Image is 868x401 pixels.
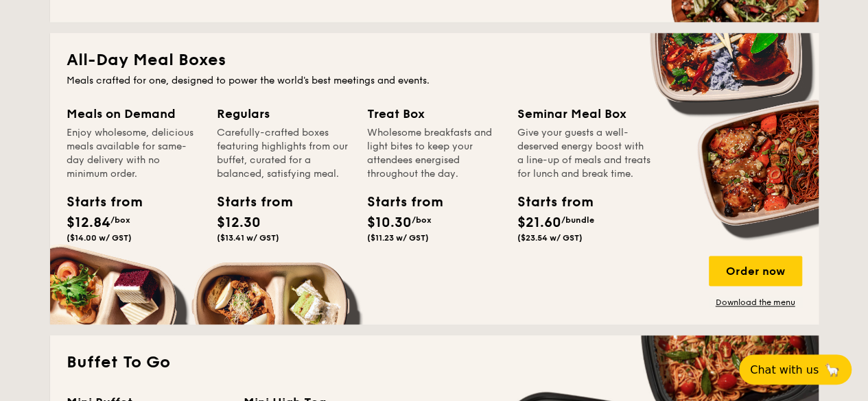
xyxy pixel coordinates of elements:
div: Starts from [517,192,579,212]
span: Chat with us [750,363,819,376]
div: Give your guests a well-deserved energy boost with a line-up of meals and treats for lunch and br... [517,126,651,181]
span: ($14.00 w/ GST) [67,233,132,243]
div: Treat Box [367,104,501,123]
div: Order now [709,256,802,286]
div: Meals crafted for one, designed to power the world's best meetings and events. [67,74,802,88]
a: Download the menu [709,297,802,308]
span: /box [412,215,432,225]
div: Starts from [67,192,128,212]
span: $10.30 [367,215,412,231]
span: /box [110,215,130,225]
span: ($11.23 w/ GST) [367,233,429,243]
h2: All-Day Meal Boxes [67,49,802,71]
span: 🦙 [824,362,841,378]
span: ($13.41 w/ GST) [217,233,279,243]
div: Starts from [367,192,429,212]
span: ($23.54 w/ GST) [517,233,583,243]
div: Seminar Meal Box [517,104,651,123]
div: Carefully-crafted boxes featuring highlights from our buffet, curated for a balanced, satisfying ... [217,126,351,181]
span: $21.60 [517,215,561,231]
div: Enjoy wholesome, delicious meals available for same-day delivery with no minimum order. [67,126,200,181]
span: /bundle [561,215,594,225]
h2: Buffet To Go [67,352,802,374]
button: Chat with us🦙 [739,354,852,385]
div: Wholesome breakfasts and light bites to keep your attendees energised throughout the day. [367,126,501,181]
div: Regulars [217,104,351,123]
span: $12.30 [217,215,261,231]
div: Starts from [217,192,279,212]
div: Meals on Demand [67,104,200,123]
span: $12.84 [67,215,110,231]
